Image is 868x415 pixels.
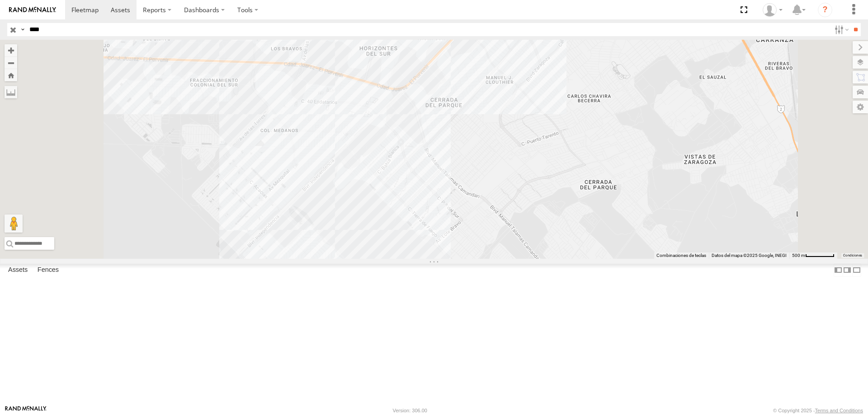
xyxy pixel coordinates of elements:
[834,264,843,277] label: Dock Summary Table to the Left
[5,56,17,69] button: Zoom out
[853,101,868,113] label: Map Settings
[5,69,17,81] button: Zoom Home
[5,214,23,233] button: Arrastra el hombrecito naranja al mapa para abrir Street View
[843,264,852,277] label: Dock Summary Table to the Right
[792,253,805,258] span: 500 m
[4,264,32,276] label: Assets
[33,264,63,276] label: Fences
[393,408,427,413] div: Version: 306.00
[9,7,56,13] img: rand-logo.svg
[759,3,786,17] div: MANUEL HERNANDEZ
[852,264,861,277] label: Hide Summary Table
[818,3,832,17] i: ?
[843,254,862,257] a: Condiciones (se abre en una nueva pestaña)
[656,252,706,259] button: Combinaciones de teclas
[5,86,17,98] label: Measure
[19,23,26,36] label: Search Query
[831,23,850,36] label: Search Filter Options
[789,252,837,259] button: Escala del mapa: 500 m por 61 píxeles
[815,408,863,413] a: Terms and Conditions
[712,253,787,258] span: Datos del mapa ©2025 Google, INEGI
[5,44,17,56] button: Zoom in
[5,406,47,415] a: Visit our Website
[773,408,863,413] div: © Copyright 2025 -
